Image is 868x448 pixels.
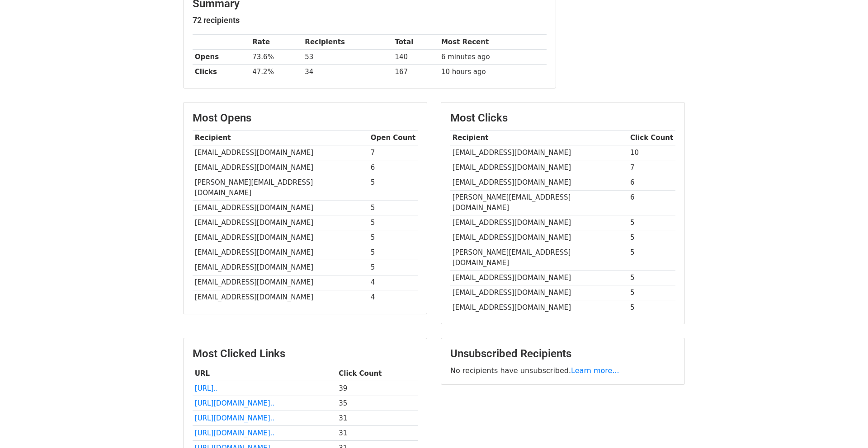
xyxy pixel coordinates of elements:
td: 5 [368,260,418,275]
th: Recipient [450,131,628,145]
td: [EMAIL_ADDRESS][DOMAIN_NAME] [450,230,628,245]
th: Click Count [336,366,418,381]
a: Learn more... [571,366,619,375]
td: 31 [336,426,418,441]
td: [PERSON_NAME][EMAIL_ADDRESS][DOMAIN_NAME] [450,245,628,271]
td: 31 [336,411,418,426]
td: 35 [336,396,418,411]
td: 10 [628,145,675,160]
td: [EMAIL_ADDRESS][DOMAIN_NAME] [193,290,368,305]
td: [EMAIL_ADDRESS][DOMAIN_NAME] [193,230,368,245]
td: 5 [628,215,675,230]
td: 47.2% [250,65,302,79]
td: [EMAIL_ADDRESS][DOMAIN_NAME] [450,175,628,190]
td: 5 [628,300,675,315]
td: 7 [628,160,675,175]
td: [EMAIL_ADDRESS][DOMAIN_NAME] [450,145,628,160]
a: [URL][DOMAIN_NAME].. [195,414,274,422]
td: 5 [628,230,675,245]
td: 5 [368,245,418,260]
td: [EMAIL_ADDRESS][DOMAIN_NAME] [193,145,368,160]
td: 34 [303,65,393,79]
a: [URL].. [195,384,218,392]
td: [PERSON_NAME][EMAIL_ADDRESS][DOMAIN_NAME] [193,175,368,201]
iframe: Chat Widget [823,405,868,448]
td: 7 [368,145,418,160]
th: URL [193,366,336,381]
td: [EMAIL_ADDRESS][DOMAIN_NAME] [450,160,628,175]
td: [EMAIL_ADDRESS][DOMAIN_NAME] [193,245,368,260]
td: [EMAIL_ADDRESS][DOMAIN_NAME] [450,300,628,315]
td: [EMAIL_ADDRESS][DOMAIN_NAME] [450,285,628,300]
a: [URL][DOMAIN_NAME].. [195,429,274,437]
td: [EMAIL_ADDRESS][DOMAIN_NAME] [193,201,368,215]
td: 167 [393,65,439,79]
td: 39 [336,381,418,396]
td: 5 [368,201,418,215]
th: Total [393,35,439,50]
td: 5 [368,215,418,230]
h3: Most Opens [193,112,418,125]
h3: Most Clicks [450,112,675,125]
td: 5 [628,285,675,300]
td: 140 [393,50,439,65]
td: 53 [303,50,393,65]
th: Clicks [193,65,250,79]
td: [PERSON_NAME][EMAIL_ADDRESS][DOMAIN_NAME] [450,190,628,215]
h3: Unsubscribed Recipients [450,347,675,360]
td: 6 [628,175,675,190]
td: [EMAIL_ADDRESS][DOMAIN_NAME] [193,275,368,290]
td: [EMAIL_ADDRESS][DOMAIN_NAME] [193,160,368,175]
td: 6 [628,190,675,215]
td: 10 hours ago [439,65,547,79]
th: Rate [250,35,302,50]
th: Open Count [368,131,418,145]
td: 5 [628,270,675,285]
td: 5 [368,230,418,245]
td: [EMAIL_ADDRESS][DOMAIN_NAME] [450,270,628,285]
th: Most Recent [439,35,547,50]
td: [EMAIL_ADDRESS][DOMAIN_NAME] [450,215,628,230]
td: 4 [368,275,418,290]
h5: 72 recipients [193,15,547,25]
td: 73.6% [250,50,302,65]
td: [EMAIL_ADDRESS][DOMAIN_NAME] [193,215,368,230]
td: 5 [628,245,675,271]
h3: Most Clicked Links [193,347,418,360]
p: No recipients have unsubscribed. [450,366,675,375]
td: [EMAIL_ADDRESS][DOMAIN_NAME] [193,260,368,275]
th: Recipient [193,131,368,145]
td: 4 [368,290,418,305]
th: Opens [193,50,250,65]
td: 5 [368,175,418,201]
th: Recipients [303,35,393,50]
td: 6 [368,160,418,175]
td: 6 minutes ago [439,50,547,65]
a: [URL][DOMAIN_NAME].. [195,399,274,407]
th: Click Count [628,131,675,145]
